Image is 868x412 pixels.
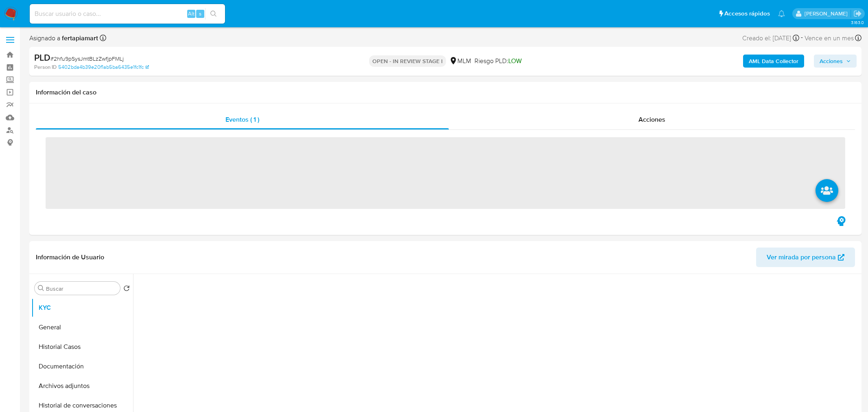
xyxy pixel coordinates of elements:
[369,55,446,67] p: OPEN - IN REVIEW STAGE I
[199,10,201,18] span: s
[30,9,225,19] input: Buscar usuario o caso...
[36,253,104,261] h1: Información de Usuario
[31,318,133,337] button: General
[31,337,133,357] button: Historial Casos
[724,9,770,18] span: Accesos rápidos
[188,10,195,18] span: Alt
[31,357,133,376] button: Documentación
[743,55,804,68] button: AML Data Collector
[756,248,855,267] button: Ver mirada por persona
[34,51,50,64] b: PLD
[123,285,130,294] button: Volver al orden por defecto
[853,9,862,18] a: Salir
[36,88,855,96] h1: Información del caso
[31,298,133,318] button: KYC
[205,8,222,20] button: search-icon
[749,55,798,68] b: AML Data Collector
[38,285,44,291] button: Buscar
[449,57,471,66] div: MLM
[508,56,522,66] span: LOW
[638,115,665,124] span: Acciones
[46,137,845,209] span: ‌
[820,55,843,68] span: Acciones
[29,34,98,43] span: Asignado a
[60,33,98,43] b: fertapiamart
[778,10,785,17] a: Notificaciones
[805,10,851,18] p: fernando.ftapiamartinez@mercadolibre.com.mx
[742,33,799,44] div: Creado el: [DATE]
[34,64,57,71] b: Person ID
[814,55,857,68] button: Acciones
[58,64,149,71] a: 5402bda4b39e20f1ab5ba6435e1fc1fc
[805,34,854,43] span: Vence en un mes
[801,33,803,44] span: -
[474,57,522,66] span: Riesgo PLD:
[46,285,117,292] input: Buscar
[767,248,836,267] span: Ver mirada por persona
[50,55,124,63] span: # 2hfu9pSysJmtBLzZwfjpFMLj
[225,115,259,124] span: Eventos ( 1 )
[31,376,133,396] button: Archivos adjuntos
